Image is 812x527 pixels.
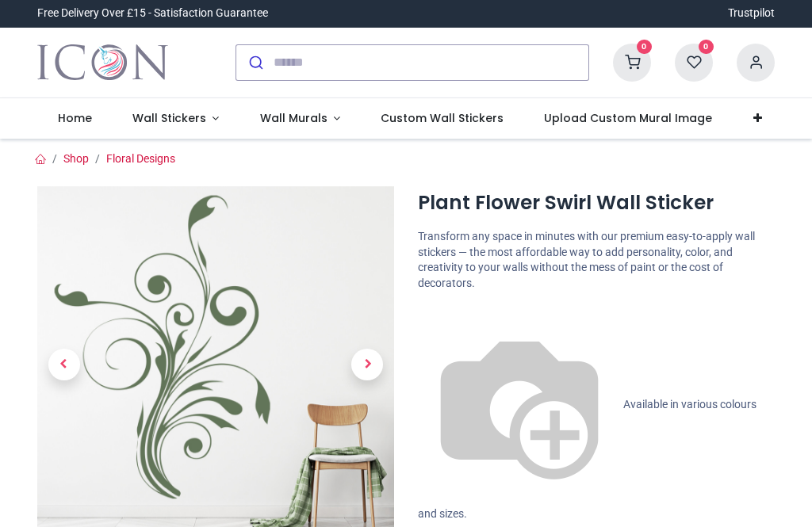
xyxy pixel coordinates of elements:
div: Free Delivery Over £15 - Satisfaction Guarantee [37,6,268,21]
a: Wall Murals [239,98,361,139]
sup: 0 [637,40,652,55]
p: Transform any space in minutes with our premium easy-to-apply wall stickers — the most affordable... [418,229,775,291]
img: color-wheel.png [418,304,621,506]
a: Shop [63,152,89,165]
span: Upload Custom Mural Image [544,110,712,126]
a: Trustpilot [728,6,775,21]
span: Next [351,349,383,380]
span: Wall Murals [260,110,327,126]
span: Custom Wall Stickers [381,110,504,126]
sup: 0 [699,40,714,55]
a: Previous [37,239,91,489]
h1: Plant Flower Swirl Wall Sticker [418,189,775,216]
span: Home [58,110,92,126]
span: Wall Stickers [132,110,206,126]
img: Icon Wall Stickers [37,40,168,85]
button: Submit [236,45,274,80]
a: Next [341,239,395,489]
a: Floral Designs [106,152,175,165]
a: 0 [613,55,651,67]
span: Previous [48,349,80,380]
a: Wall Stickers [112,98,239,139]
a: 0 [675,55,713,67]
a: Logo of Icon Wall Stickers [37,40,168,85]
